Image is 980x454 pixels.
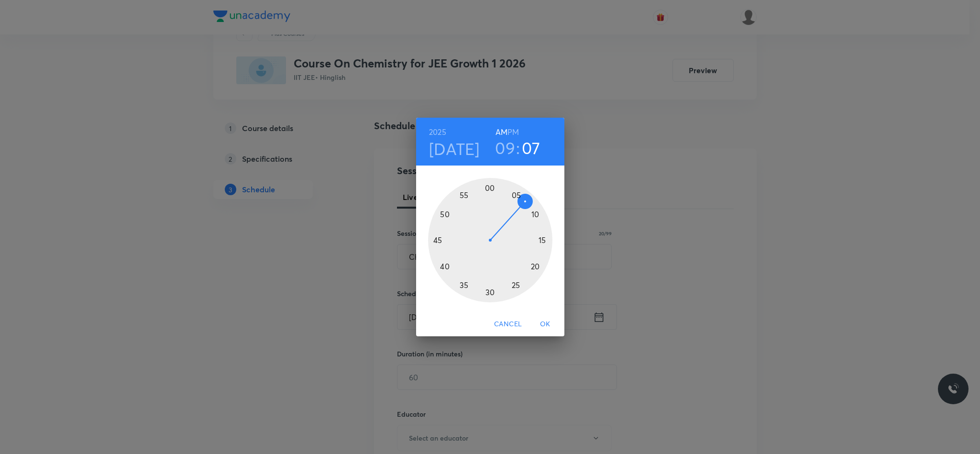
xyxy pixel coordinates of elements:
button: Cancel [490,315,526,333]
button: 09 [495,138,515,158]
button: OK [530,315,561,333]
button: PM [507,125,519,139]
button: 07 [522,138,540,158]
button: [DATE] [429,139,480,159]
h3: : [516,138,520,158]
button: 2025 [429,125,446,139]
span: OK [534,318,557,330]
button: AM [496,125,507,139]
span: Cancel [494,318,522,330]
